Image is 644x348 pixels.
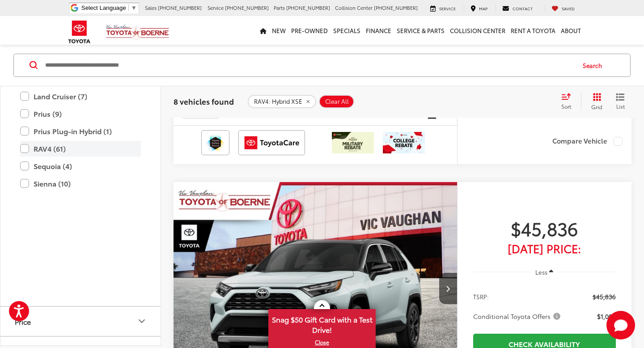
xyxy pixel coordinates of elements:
[513,5,533,11] span: Contact
[606,311,635,340] button: Toggle Chat Window
[545,5,581,12] a: My Saved Vehicles
[174,96,234,106] span: 8 vehicles found
[332,132,374,153] img: /static/brand-toyota/National_Assets/toyota-military-rebate.jpeg?height=48
[269,310,375,337] span: Snag $50 Gift Card with a Test Drive!
[257,16,269,45] a: Home
[20,158,141,174] label: Sequoia (4)
[535,268,547,276] span: Less
[208,4,224,11] span: Service
[136,316,147,327] div: Price
[20,141,141,157] label: RAV4 (61)
[558,16,584,45] a: About
[616,102,625,110] span: List
[383,132,425,153] img: /static/brand-toyota/National_Assets/toyota-college-grad.jpeg?height=48
[609,93,631,110] button: List View
[145,4,157,11] span: Sales
[557,93,581,110] button: Select sort value
[128,4,129,11] span: ​
[254,98,302,105] span: RAV4: Hybrid XSE
[508,16,558,45] a: Rent a Toyota
[531,264,558,280] button: Less
[81,4,137,11] a: Select Language​
[330,16,363,45] a: Specials
[274,4,285,11] span: Parts
[335,4,373,11] span: Collision Center
[394,16,447,45] a: Service & Parts: Opens in a new tab
[473,312,563,321] button: Conditional Toyota Offers
[248,95,316,108] button: remove RAV4: Hybrid%20XSE
[562,5,575,11] span: Saved
[439,5,456,11] span: Service
[473,217,616,239] span: $45,836
[20,176,141,191] label: Sienna (10)
[473,244,616,253] span: [DATE] Price:
[325,98,349,105] span: Clear All
[473,312,562,321] span: Conditional Toyota Offers
[319,95,354,108] button: Clear All
[591,103,602,110] span: Grid
[240,132,303,153] img: ToyotaCare Vic Vaughan Toyota of Boerne Boerne TX
[447,16,508,45] a: Collision Center
[581,93,609,110] button: Grid View
[574,54,615,76] button: Search
[44,55,574,76] input: Search by Make, Model, or Keyword
[424,5,462,12] a: Service
[0,307,161,336] button: PricePrice
[374,4,418,11] span: [PHONE_NUMBER]
[473,292,489,301] span: TSRP:
[158,4,202,11] span: [PHONE_NUMBER]
[363,16,394,45] a: Finance
[479,5,487,11] span: Map
[561,102,571,110] span: Sort
[225,4,269,11] span: [PHONE_NUMBER]
[81,4,126,11] span: Select Language
[606,311,635,340] svg: Start Chat
[464,5,494,12] a: Map
[203,132,228,153] img: Toyota Safety Sense Vic Vaughan Toyota of Boerne Boerne TX
[286,4,330,11] span: [PHONE_NUMBER]
[269,16,288,45] a: New
[597,312,616,321] span: $1,000
[20,123,141,139] label: Prius Plug-in Hybrid (1)
[15,317,31,326] div: Price
[131,4,137,11] span: ▼
[552,137,623,146] label: Compare Vehicle
[288,16,330,45] a: Pre-Owned
[496,5,539,12] a: Contact
[20,106,141,122] label: Prius (9)
[63,17,96,47] img: Toyota
[20,89,141,104] label: Land Cruiser (7)
[593,292,616,301] span: $45,836
[439,273,457,304] button: Next image
[106,24,169,40] img: Vic Vaughan Toyota of Boerne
